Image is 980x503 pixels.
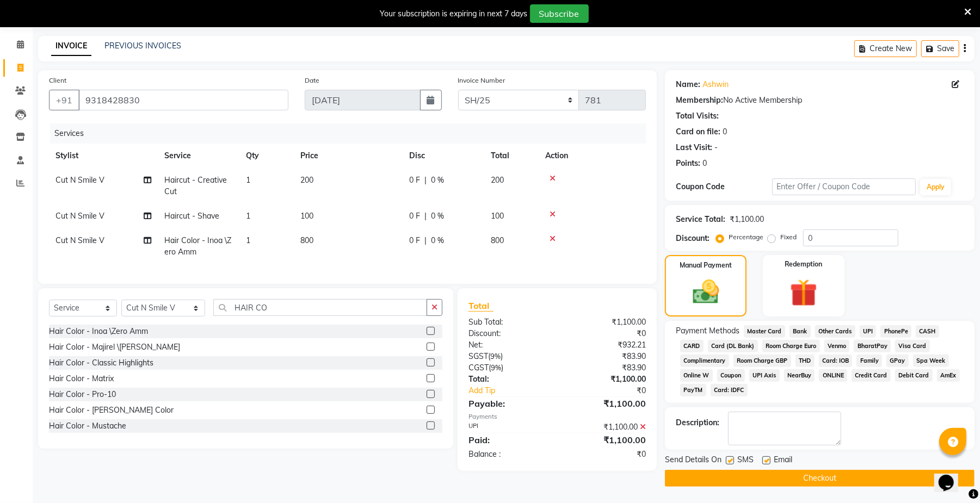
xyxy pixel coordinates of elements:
[49,389,116,400] div: Hair Color - Pro-10
[702,79,729,90] a: Ashwin
[460,433,557,446] div: Paid:
[934,459,969,492] iframe: chat widget
[164,235,231,257] span: Hair Color - Inoa \Zero Amm
[796,355,815,367] span: THD
[886,355,909,367] span: GPay
[213,299,427,316] input: Search or Scan
[431,210,444,222] span: 0 %
[305,76,319,85] label: Date
[49,405,174,416] div: Hair Color - [PERSON_NAME] Color
[484,144,539,168] th: Total
[409,210,420,222] span: 0 F
[460,328,557,339] div: Discount:
[49,373,114,384] div: Hair Color - Matrix
[680,340,704,352] span: CARD
[557,316,654,328] div: ₹1,100.00
[56,235,104,245] span: Cut N Smile V
[860,325,877,338] span: UPI
[574,385,654,396] div: ₹0
[300,235,313,245] span: 800
[685,277,728,307] img: _cash.svg
[460,397,557,410] div: Payable:
[460,351,557,362] div: ( )
[723,126,727,138] div: 0
[56,211,104,221] span: Cut N Smile V
[51,36,91,56] a: INVOICE
[734,355,791,367] span: Room Charge GBP
[458,76,506,85] label: Invoice Number
[749,369,780,382] span: UPI Axis
[491,235,504,245] span: 800
[557,421,654,433] div: ₹1,100.00
[714,142,718,153] div: -
[824,340,850,352] span: Venmo
[246,235,250,245] span: 1
[424,210,427,222] span: |
[431,175,444,186] span: 0 %
[49,341,180,353] div: Hair Color - Majirel \[PERSON_NAME]
[895,340,930,352] span: Visa Card
[56,175,104,185] span: Cut N Smile V
[104,41,181,51] a: PREVIOUS INVOICES
[409,235,420,246] span: 0 F
[460,316,557,328] div: Sub Total:
[300,175,313,185] span: 200
[676,126,720,138] div: Card on file:
[774,454,792,468] span: Email
[895,369,933,382] span: Debit Card
[49,326,148,337] div: Hair Color - Inoa \Zero Amm
[708,340,758,352] span: Card (DL Bank)
[49,357,153,369] div: Hair Color - Classic Highlights
[557,433,654,446] div: ₹1,100.00
[49,420,126,432] div: Hair Color - Mustache
[676,95,723,106] div: Membership:
[785,259,822,269] label: Redemption
[49,144,158,168] th: Stylist
[424,235,427,246] span: |
[469,351,488,361] span: SGST
[772,178,916,195] input: Enter Offer / Coupon Code
[729,232,763,242] label: Percentage
[294,144,403,168] th: Price
[730,214,764,225] div: ₹1,100.00
[557,339,654,351] div: ₹932.21
[762,340,820,352] span: Room Charge Euro
[819,355,853,367] span: Card: IOB
[854,40,917,57] button: Create New
[300,211,313,221] span: 100
[403,144,484,168] th: Disc
[460,385,574,396] a: Add Tip
[819,369,847,382] span: ONLINE
[557,374,654,385] div: ₹1,100.00
[676,325,739,337] span: Payment Methods
[246,175,250,185] span: 1
[784,369,815,382] span: NearBuy
[557,328,654,339] div: ₹0
[781,276,826,310] img: _gift.svg
[676,95,964,106] div: No Active Membership
[164,211,219,221] span: Haircut - Shave
[676,181,772,192] div: Coupon Code
[676,233,710,244] div: Discount:
[921,40,959,57] button: Save
[676,158,700,169] div: Points:
[665,470,975,487] button: Checkout
[665,454,722,468] span: Send Details On
[491,211,504,221] span: 100
[780,232,797,242] label: Fixed
[490,352,501,361] span: 9%
[246,211,250,221] span: 1
[680,355,729,367] span: Complimentary
[937,369,960,382] span: AmEx
[920,179,951,195] button: Apply
[460,374,557,385] div: Total:
[460,362,557,374] div: ( )
[164,175,227,196] span: Haircut - Creative Cut
[460,421,557,433] div: UPI
[491,175,504,185] span: 200
[530,4,589,23] button: Subscribe
[158,144,239,168] th: Service
[744,325,785,338] span: Master Card
[880,325,911,338] span: PhonePe
[469,300,494,312] span: Total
